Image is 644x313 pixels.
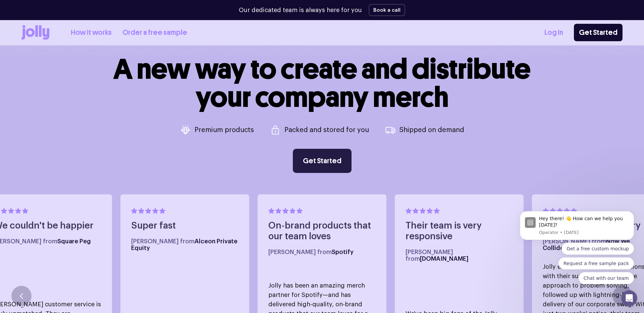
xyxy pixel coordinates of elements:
h1: A new way to create and distribute your company merch [113,55,531,111]
p: Packed and stored for you [284,127,369,133]
span: Square Peg [57,238,91,244]
a: Log In [544,27,563,38]
h5: [PERSON_NAME] from [406,249,513,262]
span: [DOMAIN_NAME] [420,256,469,262]
p: Our dedicated team is always here for you [239,6,362,15]
a: Order a free sample [122,27,187,38]
a: How it works [71,27,112,38]
p: Premium products [195,127,254,133]
iframe: Intercom notifications message [510,201,644,295]
iframe: Intercom live chat [621,290,637,306]
h5: [PERSON_NAME] from [268,249,376,255]
span: Spotify [332,249,354,255]
p: Shipped on demand [399,127,464,133]
h4: Super fast [131,221,238,231]
a: Get Started [574,24,623,41]
h4: On-brand products that our team loves [268,221,376,242]
h4: Their team is very responsive [406,221,513,242]
a: Get Started [293,149,352,173]
h5: [PERSON_NAME] from [131,238,238,251]
button: Book a call [369,4,405,16]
